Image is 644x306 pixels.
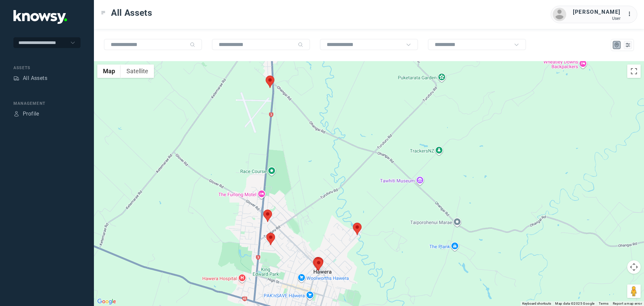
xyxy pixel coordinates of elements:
a: Open this area in Google Maps (opens a new window) [96,297,118,306]
a: Report a map error [613,302,642,305]
div: Search [298,42,303,47]
div: List [625,42,631,48]
span: All Assets [111,7,152,19]
a: ProfileProfile [13,110,39,118]
div: User [573,16,621,21]
div: : [627,10,635,18]
button: Show street map [97,64,121,78]
img: Application Logo [13,10,67,24]
div: Profile [13,111,19,117]
div: [PERSON_NAME] [573,8,621,16]
div: All Assets [23,74,47,82]
button: Drag Pegman onto the map to open Street View [627,285,641,298]
div: Map [614,42,620,48]
button: Show satellite imagery [121,64,154,78]
div: Profile [23,110,39,118]
tspan: ... [628,11,634,16]
button: Keyboard shortcuts [522,301,551,306]
div: Management [13,100,80,106]
div: Assets [13,65,80,71]
div: Search [190,42,195,47]
a: AssetsAll Assets [13,74,47,82]
img: avatar.png [553,8,566,21]
a: Terms (opens in new tab) [599,302,609,305]
button: Map camera controls [627,260,641,274]
div: Assets [13,75,19,81]
div: Toggle Menu [101,10,106,15]
div: : [627,10,635,19]
button: Toggle fullscreen view [627,64,641,78]
img: Google [96,297,118,306]
span: Map data ©2025 Google [555,302,594,305]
